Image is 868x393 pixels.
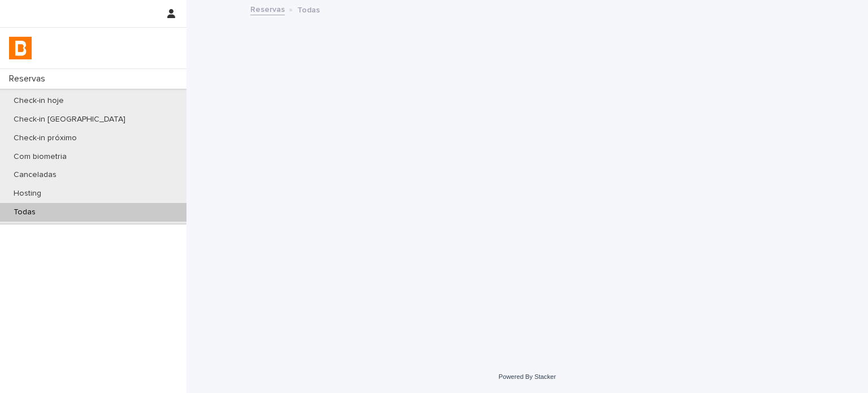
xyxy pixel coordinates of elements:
p: Hosting [5,189,50,198]
p: Com biometria [5,152,76,162]
p: Check-in próximo [5,133,86,143]
p: Canceladas [5,170,66,180]
p: Todas [297,3,320,15]
p: Todas [5,208,45,217]
p: Check-in hoje [5,96,73,106]
p: Check-in [GEOGRAPHIC_DATA] [5,115,134,124]
p: Reservas [5,74,54,84]
img: zVaNuJHRTjyIjT5M9Xd5 [9,37,32,59]
a: Reservas [250,2,285,15]
a: Powered By Stacker [498,373,555,380]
